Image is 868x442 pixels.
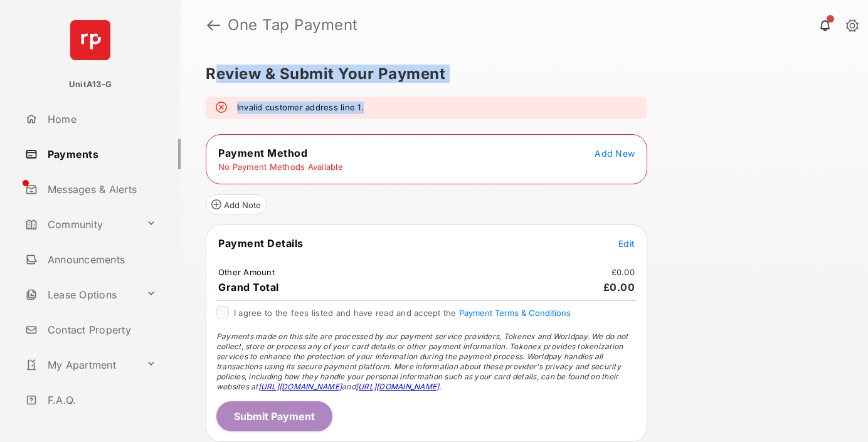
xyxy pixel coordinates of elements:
[20,174,181,204] a: Messages & Alerts
[218,266,275,278] td: Other Amount
[20,245,181,275] a: Announcements
[20,315,181,345] a: Contact Property
[20,139,181,169] a: Payments
[70,20,110,60] img: svg+xml;base64,PHN2ZyB4bWxucz0iaHR0cDovL3d3dy53My5vcmcvMjAwMC9zdmciIHdpZHRoPSI2NCIgaGVpZ2h0PSI2NC...
[218,281,279,293] span: Grand Total
[206,66,833,82] h5: Review & Submit Your Payment
[206,194,267,214] button: Add Note
[218,161,344,172] td: No Payment Methods Available
[237,102,364,114] em: Invalid customer address line 1.
[216,332,628,391] span: Payments made on this site are processed by our payment service providers, Tokenex and Worldpay. ...
[69,78,112,91] p: UnitA13-G
[618,238,635,249] span: Edit
[20,385,181,415] a: F.A.Q.
[218,147,307,159] span: Payment Method
[20,350,141,380] a: My Apartment
[258,382,342,391] a: [URL][DOMAIN_NAME]
[603,281,635,293] span: £0.00
[356,382,439,391] a: [URL][DOMAIN_NAME]
[20,209,141,239] a: Community
[234,308,571,318] span: I agree to the fees listed and have read and accept the
[459,308,571,318] button: I agree to the fees listed and have read and accept the
[20,104,181,134] a: Home
[611,266,635,278] td: £0.00
[20,280,141,310] a: Lease Options
[595,148,635,159] span: Add New
[218,237,304,250] span: Payment Details
[216,401,332,431] button: Submit Payment
[595,147,635,159] button: Add New
[228,18,358,33] strong: One Tap Payment
[618,237,635,250] button: Edit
